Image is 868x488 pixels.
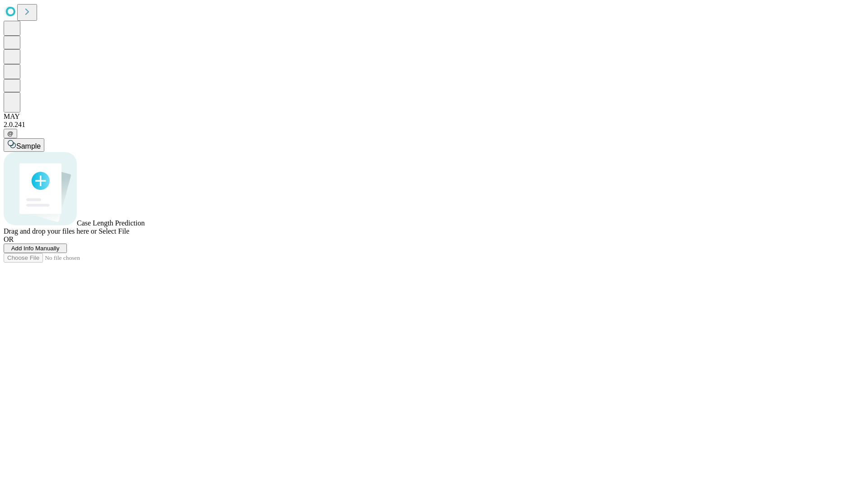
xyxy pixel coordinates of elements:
span: OR [4,235,14,243]
span: @ [7,130,14,137]
span: Select File [99,227,129,235]
button: Sample [4,138,44,152]
span: Drag and drop your files here or [4,227,97,235]
button: Add Info Manually [4,244,67,253]
span: Case Length Prediction [77,219,145,227]
div: 2.0.241 [4,121,864,129]
button: @ [4,129,17,138]
div: MAY [4,113,864,121]
span: Add Info Manually [11,245,60,252]
span: Sample [16,142,41,150]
